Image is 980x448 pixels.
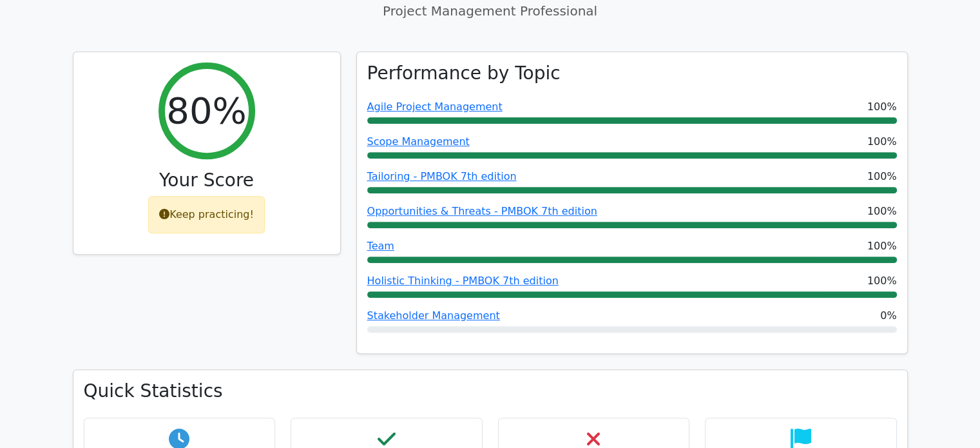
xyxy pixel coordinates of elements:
a: Team [367,240,394,252]
a: Holistic Thinking - PMBOK 7th edition [367,275,559,287]
span: 0% [880,308,896,324]
a: Tailoring - PMBOK 7th edition [367,170,517,182]
span: 100% [867,134,897,150]
a: Stakeholder Management [367,309,500,322]
span: 100% [867,239,897,254]
div: Keep practicing! [148,196,265,233]
h3: Performance by Topic [367,63,561,84]
a: Opportunities & Threats - PMBOK 7th edition [367,205,597,217]
h3: Quick Statistics [84,380,897,402]
span: 100% [867,204,897,219]
span: 100% [867,273,897,289]
span: 100% [867,169,897,184]
h3: Your Score [84,170,330,191]
a: Agile Project Management [367,101,503,113]
a: Scope Management [367,135,470,148]
h2: 80% [166,89,246,132]
span: 100% [867,99,897,115]
p: Project Management Professional [73,1,908,21]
